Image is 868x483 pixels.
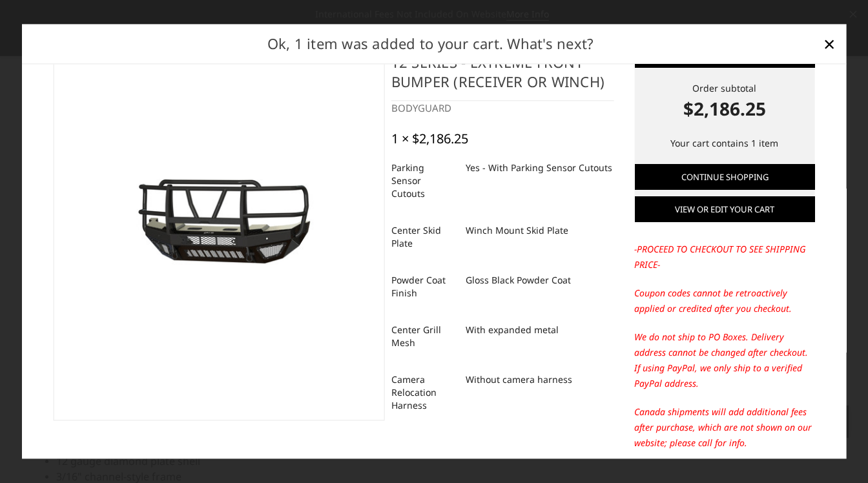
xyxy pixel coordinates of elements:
[634,242,814,273] p: -PROCEED TO CHECKOUT TO SEE SHIPPING PRICE-
[466,318,559,342] dd: With expanded metal
[466,219,568,242] dd: Winch Mount Skid Plate
[391,368,456,417] dt: Camera Relocation Harness
[819,34,840,54] a: Close
[634,164,814,190] a: Continue Shopping
[391,269,456,305] dt: Powder Coat Finish
[634,330,814,392] p: We do not ship to PO Boxes. Delivery address cannot be changed after checkout. If using PayPal, w...
[634,136,814,151] p: Your cart contains 1 item
[391,156,456,205] dt: Parking Sensor Cutouts
[466,269,571,292] dd: Gloss Black Powder Coat
[391,131,468,147] div: 1 × $2,186.25
[391,33,614,101] h4: [DATE]-[DATE] Ford F450-550 - T2 Series - Extreme Front Bumper (receiver or winch)
[634,286,814,317] p: Coupon codes cannot be retroactively applied or credited after you checkout.
[61,138,377,314] img: 2023-2025 Ford F450-550 - T2 Series - Extreme Front Bumper (receiver or winch)
[391,101,614,116] div: BODYGUARD
[634,95,814,122] strong: $2,186.25
[466,156,612,180] dd: Yes - With Parking Sensor Cutouts
[803,421,868,483] iframe: Chat Widget
[634,81,814,122] div: Order subtotal
[391,318,456,355] dt: Center Grill Mesh
[42,33,819,54] h2: Ok, 1 item was added to your cart. What's next?
[634,197,814,223] a: View or edit your cart
[466,368,572,391] dd: Without camera harness
[634,405,814,451] p: Canada shipments will add additional fees after purchase, which are not shown on our website; ple...
[823,30,835,57] span: ×
[391,219,456,255] dt: Center Skid Plate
